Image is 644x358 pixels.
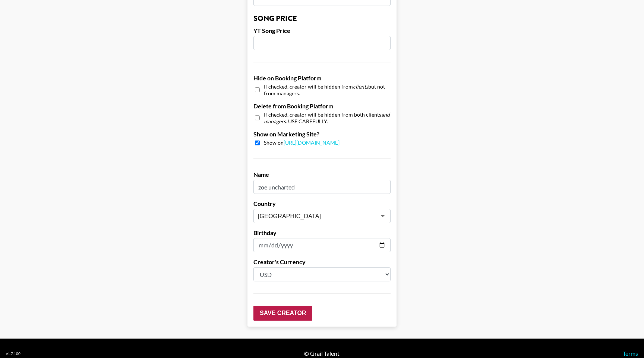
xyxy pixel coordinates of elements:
button: Open [378,211,388,221]
label: Name [253,171,391,178]
em: and managers [264,111,390,124]
input: Save Creator [253,306,312,321]
label: Show on Marketing Site? [253,130,391,138]
span: Show on [264,139,340,146]
label: Creator's Currency [253,258,391,266]
span: If checked, creator will be hidden from both clients . USE CAREFULLY. [264,111,391,124]
div: v 1.7.100 [6,351,20,356]
span: If checked, creator will be hidden from but not from managers. [264,83,391,96]
em: clients [353,83,368,90]
div: © Grail Talent [304,350,340,357]
label: Hide on Booking Platform [253,74,391,82]
a: Terms [623,350,638,357]
label: Birthday [253,229,391,237]
label: Country [253,200,391,207]
label: Delete from Booking Platform [253,102,391,110]
label: YT Song Price [253,27,391,34]
a: [URL][DOMAIN_NAME] [284,139,340,146]
h3: Song Price [253,15,391,22]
